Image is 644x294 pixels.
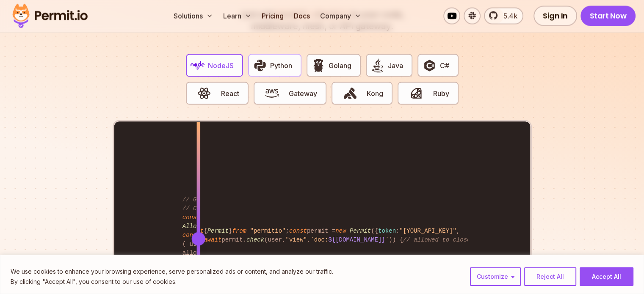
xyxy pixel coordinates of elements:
[182,196,385,203] span: // Gather all the needed objects for the permission check
[533,6,577,26] a: Sign In
[290,8,313,25] a: Docs
[11,267,333,277] p: We use cookies to enhance your browsing experience, serve personalized ads or content, and analyz...
[440,60,449,71] span: C#
[208,60,234,71] span: NodeJS
[388,60,403,71] span: Java
[270,60,292,71] span: Python
[343,86,357,101] img: Kong
[370,58,385,73] img: Java
[197,86,211,101] img: React
[311,58,326,73] img: Golang
[177,220,467,251] code: { } ; permit = ({ : , }); ( permit. (user, , )) { }
[317,8,365,25] button: Company
[258,8,287,25] a: Pricing
[289,88,317,99] span: Gateway
[378,228,396,234] span: token
[232,228,246,234] span: from
[286,236,307,243] span: "view"
[580,6,636,26] a: Start Now
[246,236,264,243] span: check
[11,277,333,287] p: By clicking "Accept All", you consent to our use of cookies.
[204,236,221,243] span: await
[470,267,521,286] button: Customize
[335,228,346,234] span: new
[409,86,423,101] img: Ruby
[207,228,229,234] span: Permit
[182,232,200,239] span: const
[253,58,267,73] img: Python
[433,88,449,99] span: Ruby
[403,236,492,243] span: // allowed to close issue
[367,88,383,99] span: Kong
[8,2,91,30] img: Permit logo
[289,228,307,234] span: const
[484,8,523,25] a: 5.4k
[182,205,464,212] span: // Complete user object from DB (based on session object, only 3 DB queries...)
[328,236,385,243] span: ${[DOMAIN_NAME]}
[399,228,456,234] span: "[YOUR_API_KEY]"
[177,189,467,282] code: user = (session); doc = ( , , session. ); allowedDocTypes = (user. ); isPaying = ( stripeWrapper....
[182,214,200,221] span: const
[191,58,205,73] img: NodeJS
[580,267,633,286] button: Accept All
[182,223,232,230] span: AllowedDocType
[265,86,279,101] img: Gateway
[170,8,216,25] button: Solutions
[350,228,371,234] span: Permit
[221,88,239,99] span: React
[498,11,517,21] span: 5.4k
[250,228,285,234] span: "permitio"
[329,60,351,71] span: Golang
[524,267,576,286] button: Reject All
[220,8,255,25] button: Learn
[422,58,437,73] img: C#
[310,236,389,243] span: `doc: `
